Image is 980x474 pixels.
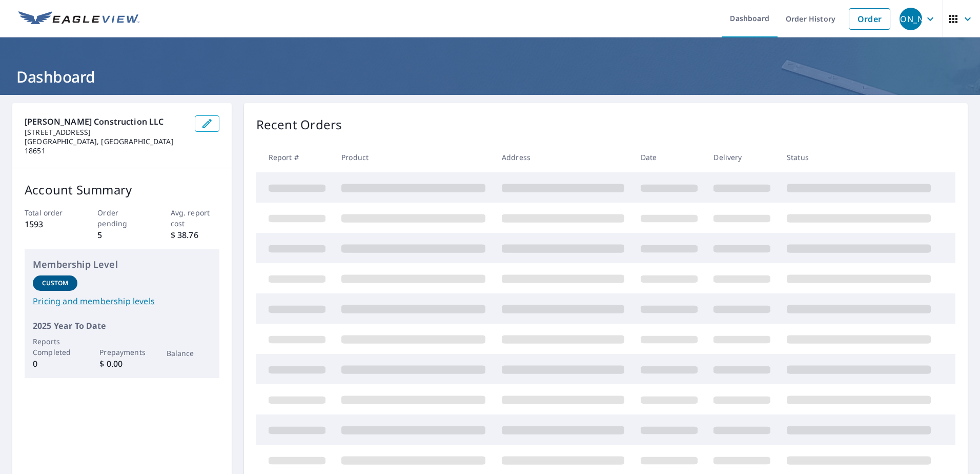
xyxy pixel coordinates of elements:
p: $ 0.00 [99,358,144,370]
p: 5 [97,229,146,241]
p: $ 38.76 [171,229,219,241]
p: Balance [167,348,211,359]
p: [PERSON_NAME] Construction LLC [25,115,187,128]
h1: Dashboard [12,66,968,87]
th: Delivery [705,142,779,172]
th: Status [779,142,939,172]
p: 0 [33,358,77,370]
div: [PERSON_NAME] [900,8,922,30]
p: Prepayments [99,347,144,358]
th: Report # [256,142,334,172]
p: Recent Orders [256,115,342,134]
p: Reports Completed [33,336,77,358]
img: EV Logo [18,11,139,27]
p: [GEOGRAPHIC_DATA], [GEOGRAPHIC_DATA] 18651 [25,137,187,155]
p: Order pending [97,207,146,229]
p: Account Summary [25,181,219,199]
a: Order [849,8,890,30]
a: Pricing and membership levels [33,295,211,307]
th: Address [494,142,632,172]
p: [STREET_ADDRESS] [25,128,187,137]
p: 2025 Year To Date [33,320,211,332]
p: Custom [42,279,69,288]
p: 1593 [25,218,73,230]
p: Membership Level [33,258,211,271]
p: Total order [25,207,73,218]
p: Avg. report cost [171,207,219,229]
th: Date [632,142,706,172]
th: Product [333,142,494,172]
